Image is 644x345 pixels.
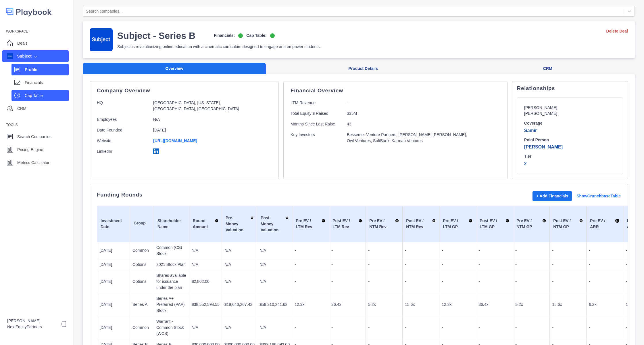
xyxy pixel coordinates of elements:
[589,262,621,268] p: -
[552,247,584,253] p: -
[17,147,43,153] p: Pricing Engine
[368,279,400,285] p: -
[215,218,218,224] img: Sort
[156,262,187,268] p: 2021 Stock Plan
[101,218,126,230] div: Investment Date
[7,53,32,59] div: Subject
[224,325,255,331] p: N/A
[552,262,584,268] p: -
[153,117,258,123] p: N/A
[524,154,616,159] h6: Tier
[259,262,290,268] p: N/A
[132,302,151,308] p: Series A
[347,132,473,144] p: Bessemer Venture Partners, [PERSON_NAME] [PERSON_NAME], Owl Ventures, SoftBank, Karman Ventures
[589,279,621,285] p: -
[442,302,474,308] p: 12.3x
[224,302,255,308] p: $19,640,267.42
[524,121,616,126] h6: Coverage
[478,302,510,308] p: 36.4x
[405,302,437,308] p: 15.6x
[432,218,436,224] img: Sort
[291,132,342,144] p: Key Investors
[17,134,51,140] p: Search Companies
[368,247,400,253] p: -
[589,302,621,308] p: 6.2x
[224,247,255,253] p: N/A
[25,80,69,86] p: Financials
[99,262,128,268] p: [DATE]
[552,302,584,308] p: 15.6x
[7,53,13,59] img: company image
[406,218,436,230] div: Post EV / NTM Rev
[97,127,149,133] p: Date Founded
[532,191,572,201] button: + Add Financials
[259,302,290,308] p: $58,310,241.62
[524,160,616,167] p: 2
[368,302,400,308] p: 5.2x
[524,127,616,134] p: Samir
[331,247,363,253] p: -
[515,325,547,331] p: -
[405,262,437,268] p: -
[153,148,159,154] img: linkedin-logo
[156,296,187,314] p: Series A+ Preferred (PAA) Stock
[517,86,623,91] p: Relationships
[442,247,474,253] p: -
[214,33,235,39] p: Financials:
[443,218,472,230] div: Pre EV / LTM GP
[442,279,474,285] p: -
[266,63,460,75] button: Product Details
[296,218,325,230] div: Pre EV / LTM Rev
[368,325,400,331] p: -
[83,63,266,75] button: Overview
[261,215,289,233] div: Post-Money Valuation
[193,218,218,230] div: Round Amount
[90,28,113,51] img: company-logo
[516,218,546,230] div: Pre EV / NTM GP
[156,319,187,337] p: Warrant - Common Stock (WCS)
[295,279,326,285] p: -
[117,30,195,41] h3: Subject - Series B
[259,247,290,253] p: N/A
[238,33,243,38] img: on-logo
[132,325,151,331] p: Common
[17,106,26,112] p: CRM
[295,262,326,268] p: -
[192,247,220,253] p: N/A
[590,218,620,230] div: Pre EV / ARR
[97,100,149,112] p: HQ
[226,215,253,233] div: Pre-Money Valuation
[117,44,321,50] p: Subject is revolutionizing online education with a cinematic curriculum designed to engage and em...
[291,121,342,127] p: Months Since Last Raise
[322,218,325,224] img: Sort
[606,28,628,34] a: Delete Deal
[505,218,509,224] img: Sort
[132,262,151,268] p: Options
[156,272,187,291] p: Shares available for issuance under the plan
[7,318,56,324] p: [PERSON_NAME]
[286,215,289,221] img: Sort
[405,247,437,253] p: -
[332,218,362,230] div: Post EV / LTM Rev
[331,262,363,268] p: -
[132,279,151,285] p: Options
[192,279,220,285] p: $2,802.00
[291,100,342,106] p: LTM Revenue
[97,88,272,93] p: Company Overview
[259,279,290,285] p: N/A
[347,110,473,117] p: $35M
[553,218,583,230] div: Post EV / NTM GP
[295,325,326,331] p: -
[395,218,399,224] img: Sort
[579,218,583,224] img: Sort
[478,247,510,253] p: -
[331,325,363,331] p: -
[359,218,362,224] img: Sort
[295,302,326,308] p: 12.3x
[331,302,363,308] p: 36.4x
[368,262,400,268] p: -
[469,218,473,224] img: Sort
[589,247,621,253] p: -
[17,40,28,46] p: Deals
[615,218,620,224] img: Sort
